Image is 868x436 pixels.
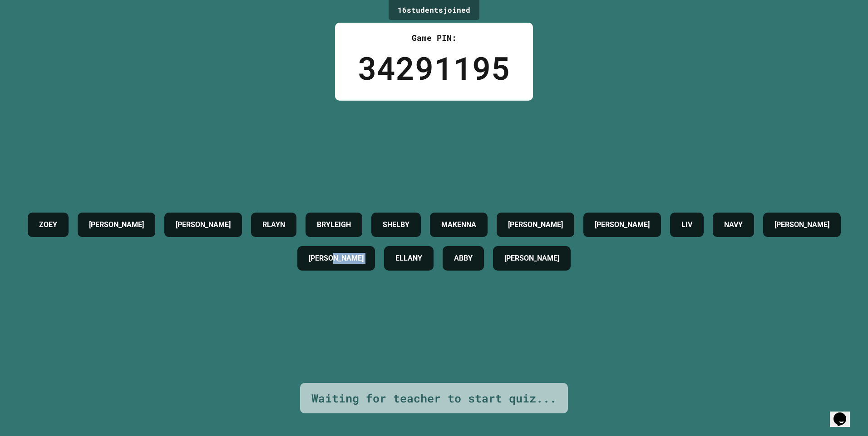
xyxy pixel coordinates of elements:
[441,219,476,230] h4: MAKENNA
[358,44,510,92] div: 34291195
[317,219,351,230] h4: BRYLEIGH
[262,219,285,230] h4: RLAYN
[830,400,859,427] iframe: chat widget
[309,253,364,264] h4: [PERSON_NAME]
[89,219,144,230] h4: [PERSON_NAME]
[504,253,559,264] h4: [PERSON_NAME]
[358,32,510,44] div: Game PIN:
[383,219,409,230] h4: SHELBY
[724,219,743,230] h4: NAVY
[176,219,231,230] h4: [PERSON_NAME]
[311,390,557,407] div: Waiting for teacher to start quiz...
[39,219,57,230] h4: ZOEY
[508,219,563,230] h4: [PERSON_NAME]
[595,219,650,230] h4: [PERSON_NAME]
[681,219,692,230] h4: LIV
[395,253,422,264] h4: ELLANY
[774,219,829,230] h4: [PERSON_NAME]
[454,253,473,264] h4: ABBY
